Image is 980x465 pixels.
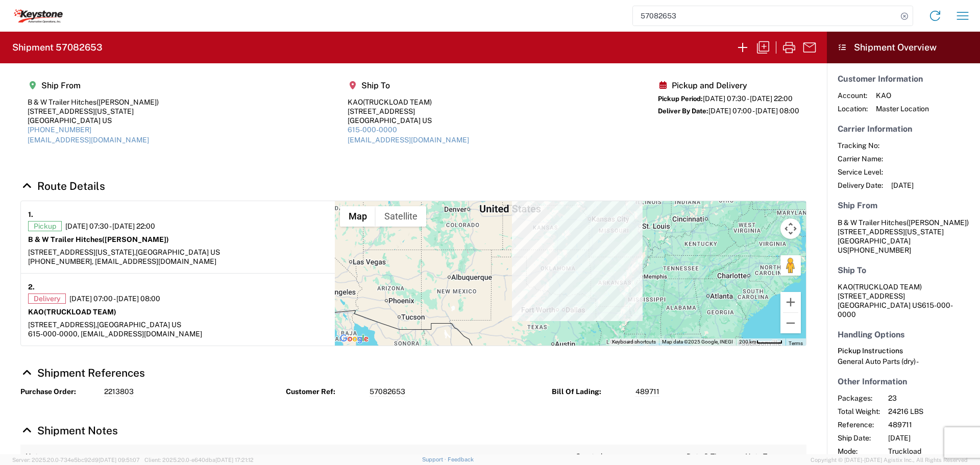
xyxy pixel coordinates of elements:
a: Support [422,456,448,462]
span: Delivery [28,293,66,304]
span: Map data ©2025 Google, INEGI [662,339,733,345]
span: Ship Date: [838,433,880,443]
span: [DATE] 09:51:07 [99,457,140,463]
strong: 2. [28,281,35,293]
span: Pickup [28,221,62,231]
span: [STREET_ADDRESS][US_STATE], [28,248,136,256]
span: Pickup Period: [658,95,703,103]
h5: Handling Options [838,330,969,339]
span: Carrier Name: [838,154,883,163]
span: Client: 2025.20.0-e640dba [144,457,254,463]
a: [EMAIL_ADDRESS][DOMAIN_NAME] [28,136,149,144]
span: Server: 2025.20.0-734e5bc92d9 [12,457,140,463]
span: [STREET_ADDRESS], [28,321,97,329]
span: Account: [838,91,868,100]
button: Map Scale: 200 km per 47 pixels [736,338,786,346]
span: Delivery Date: [838,181,883,190]
a: Feedback [448,456,474,462]
span: B & W Trailer Hitches [838,218,906,227]
span: [DATE] 07:30 - [DATE] 22:00 [703,94,793,103]
span: Deliver By Date: [658,107,708,115]
span: Truckload [888,447,975,456]
button: Map camera controls [780,218,801,239]
a: Terms [789,340,803,346]
span: Total Weight: [838,407,880,416]
span: KAO [STREET_ADDRESS] [838,283,922,300]
span: Mode: [838,447,880,456]
div: B & W Trailer Hitches [28,97,159,107]
strong: 1. [28,208,33,221]
span: (TRUCKLOAD TEAM) [44,308,116,316]
span: [DATE] [891,181,914,190]
span: Reference: [838,420,880,429]
span: [DATE] 17:21:12 [215,457,254,463]
span: Tracking No: [838,141,883,150]
span: [GEOGRAPHIC_DATA] US [136,248,220,256]
span: (TRUCKLOAD TEAM) [853,283,922,291]
span: Copyright © [DATE]-[DATE] Agistix Inc., All Rights Reserved [811,455,968,464]
span: 615-000-0000 [838,301,953,319]
strong: KAO [28,308,116,316]
div: [STREET_ADDRESS][US_STATE] [28,107,159,116]
div: [PHONE_NUMBER], [EMAIL_ADDRESS][DOMAIN_NAME] [28,257,328,266]
a: Hide Details [20,366,145,379]
a: Hide Details [20,180,105,192]
a: Open this area in Google Maps (opens a new window) [337,332,371,346]
h5: Other Information [838,377,969,386]
a: [EMAIL_ADDRESS][DOMAIN_NAME] [348,136,469,144]
div: 615-000-0000, [EMAIL_ADDRESS][DOMAIN_NAME] [28,329,328,338]
strong: B & W Trailer Hitches [28,235,169,243]
h5: Carrier Information [838,124,969,134]
button: Drag Pegman onto the map to open Street View [780,255,801,276]
span: Location: [838,104,868,113]
a: 615-000-0000 [348,126,397,134]
strong: Customer Ref: [286,387,362,397]
header: Shipment Overview [827,32,980,63]
span: 489711 [635,387,659,397]
strong: Purchase Order: [20,387,97,397]
address: [GEOGRAPHIC_DATA] US [838,218,969,255]
span: 200 km [739,339,756,345]
span: Master Location [876,104,929,113]
span: 57082653 [370,387,405,397]
div: KAO [348,97,469,107]
div: General Auto Parts (dry) - [838,357,969,366]
span: [DATE] 07:30 - [DATE] 22:00 [65,222,155,231]
span: 24216 LBS [888,407,975,416]
span: 23 [888,394,975,403]
span: ([PERSON_NAME]) [102,235,169,243]
span: (TRUCKLOAD TEAM) [363,98,432,106]
span: Packages: [838,394,880,403]
div: [GEOGRAPHIC_DATA] US [348,116,469,125]
span: KAO [876,91,929,100]
h6: Pickup Instructions [838,347,969,355]
h5: Customer Information [838,74,969,84]
span: ([PERSON_NAME]) [96,98,159,106]
button: Show street map [340,206,376,227]
a: [PHONE_NUMBER] [28,126,91,134]
span: [STREET_ADDRESS][US_STATE] [838,228,944,236]
button: Show satellite imagery [376,206,426,227]
input: Shipment, tracking or reference number [633,6,897,26]
address: [GEOGRAPHIC_DATA] US [838,282,969,319]
a: Hide Details [20,424,118,437]
span: ([PERSON_NAME]) [906,218,969,227]
div: [STREET_ADDRESS] [348,107,469,116]
span: [GEOGRAPHIC_DATA] US [97,321,181,329]
img: Google [337,332,371,346]
h5: Ship To [838,265,969,275]
h5: Ship To [348,81,469,90]
span: [DATE] 07:00 - [DATE] 08:00 [69,294,160,303]
h5: Pickup and Delivery [658,81,799,90]
span: [DATE] [888,433,975,443]
button: Keyboard shortcuts [612,338,656,346]
h2: Shipment 57082653 [12,41,103,54]
strong: Bill Of Lading: [552,387,628,397]
div: [GEOGRAPHIC_DATA] US [28,116,159,125]
h5: Ship From [838,201,969,210]
button: Zoom out [780,313,801,333]
h5: Ship From [28,81,159,90]
span: [PHONE_NUMBER] [847,246,911,254]
span: [DATE] 07:00 - [DATE] 08:00 [708,107,799,115]
span: Service Level: [838,167,883,177]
